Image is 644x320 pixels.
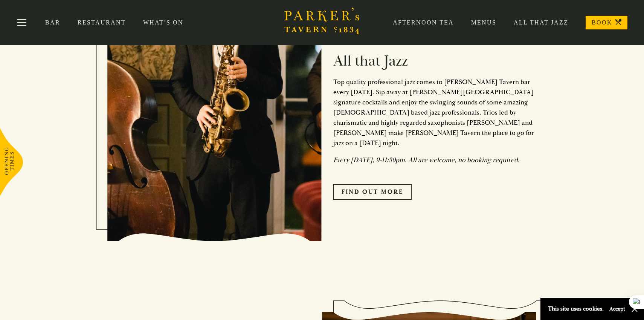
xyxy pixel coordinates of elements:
p: Top quality professional jazz comes to [PERSON_NAME] Tavern bar every [DATE]. Sip away at [PERSON... [333,77,537,148]
p: This site uses cookies. [548,303,604,314]
button: Accept [609,305,625,312]
em: Every [DATE], 9-11:30pm. All are welcome, no booking required. [333,156,520,164]
button: Close and accept [631,305,638,313]
h2: All that Jazz [333,52,537,70]
a: Find Out More [333,184,412,200]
